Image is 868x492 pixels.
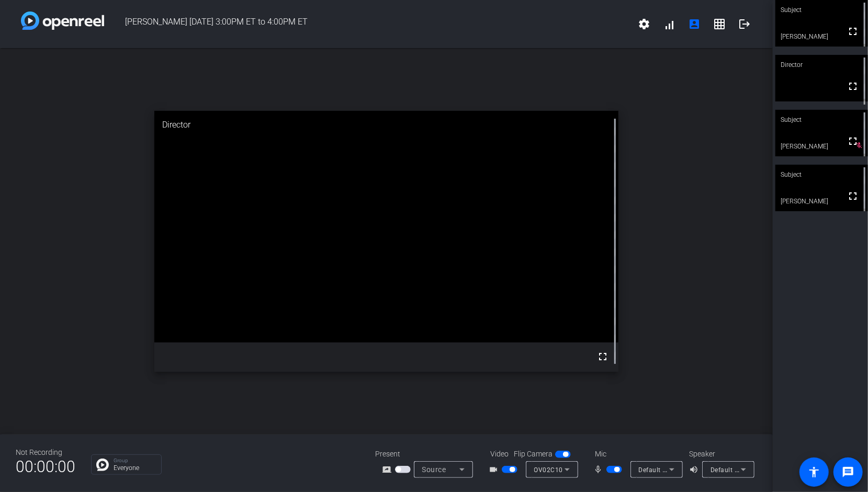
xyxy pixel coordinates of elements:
[775,165,868,185] div: Subject
[104,12,632,37] span: [PERSON_NAME] [DATE] 3:00PM ET to 4:00PM ET
[382,463,395,476] mat-icon: screen_share_outline
[375,449,480,460] div: Present
[847,25,859,38] mat-icon: fullscreen
[96,459,109,471] img: Chat Icon
[808,466,820,478] mat-icon: accessibility
[713,18,726,30] mat-icon: grid_on
[154,111,618,139] div: Director
[597,350,610,363] mat-icon: fullscreen
[842,466,854,478] mat-icon: message
[490,449,509,460] span: Video
[689,463,702,476] mat-icon: volume_up
[689,449,752,460] div: Speaker
[584,449,689,460] div: Mic
[847,190,859,202] mat-icon: fullscreen
[638,18,650,30] mat-icon: settings
[639,465,786,474] span: Default - Microphone Array (2- Realtek(R) Audio)
[514,449,553,460] span: Flip Camera
[847,80,859,93] mat-icon: fullscreen
[16,454,75,479] span: 00:00:00
[21,12,104,30] img: white-gradient.svg
[775,110,868,130] div: Subject
[114,458,156,463] p: Group
[688,18,701,30] mat-icon: account_box
[114,465,156,471] p: Everyone
[657,12,682,37] button: signal_cellular_alt
[847,135,859,147] mat-icon: fullscreen
[594,463,606,476] mat-icon: mic_none
[422,465,446,474] span: Source
[775,55,868,75] div: Director
[534,466,563,474] span: OV02C10
[16,447,75,458] div: Not Recording
[711,465,831,474] span: Default - Speakers (2- Realtek(R) Audio)
[738,18,751,30] mat-icon: logout
[489,463,502,476] mat-icon: videocam_outline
